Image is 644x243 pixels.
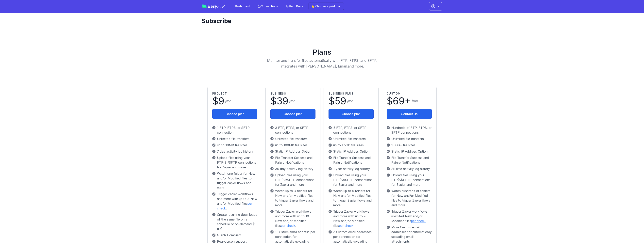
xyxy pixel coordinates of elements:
[339,224,353,228] a: per check
[206,48,438,56] h1: Plans
[329,149,374,154] p: Static IP Address Option
[202,5,207,8] img: easyftp_logo.png
[270,92,315,96] h2: Business
[270,125,315,135] p: 3 FTP, FTPS, or SFTP connections
[277,95,288,107] span: 39
[387,136,432,141] p: Unlimited file transfers
[387,125,432,135] p: Hundreds of FTP, FTPS, or SFTP connections
[270,155,315,165] p: File Transfer Success and Failure Notifications
[212,125,257,135] p: 1 FTP, FTPS, or SFTP connection
[270,143,315,147] p: up to 100MB file sizes
[329,92,374,96] h2: Business Plus
[329,109,374,119] button: Choose plan
[212,109,257,119] button: Choose plan
[275,209,315,228] span: Trigger Zapier workflows and more with up to 10 New and/or Modified files .
[225,98,231,104] span: /
[387,96,411,106] span: $
[329,166,374,171] p: 1 year activity log history
[212,96,224,106] span: $
[309,3,344,10] a: ⭐ Choose a paid plan
[329,125,374,135] p: 5 FTP, FTPS, or SFTP connections
[347,98,353,104] span: /
[217,192,257,211] span: Trigger Zapier workflows and more with up to 3 New and/or Modified files .
[387,173,432,187] p: Upload files using your FTP(S)/SFTP connections for Zapier and more
[329,143,374,147] p: up to 1.5GB file sizes
[289,98,296,104] span: /
[329,189,374,207] p: Watch up to 5 folders for New and/or Modified files to trigger Zapier flows and more
[255,3,280,10] a: Connections
[412,98,418,104] span: /
[387,149,432,154] p: Static IP Address Option
[329,136,374,141] p: Unlimited file transfers
[270,109,315,119] button: Choose plan
[218,95,224,107] span: 9
[212,92,257,96] h2: Project
[333,209,374,228] span: Trigger Zapier workflows and more with up to 20 New and/or Modified files .
[329,173,374,187] p: Upload files using your FTP(S)/SFTP connections for Zapier and more
[270,166,315,171] p: 30 day activity log history
[387,92,432,96] h2: Custom
[270,96,288,106] span: $
[270,189,315,207] p: Watch up to 3 folders for New and/or Modified files to trigger Zapier flows and more
[281,224,295,228] a: per check
[391,209,432,223] span: Trigger Zapier workflows unlimited New and/or Modified files .
[387,166,432,171] p: All-time activity log history
[335,95,346,107] span: 59
[217,202,252,210] a: per check
[212,212,257,231] p: Create recurring downloads of the same file on a schedule or on-demand (1 file)
[387,109,432,119] a: Contact Us
[212,171,257,190] p: Watch one folder for New and/or Modified files to trigger Zapier flows and more
[283,3,305,10] a: Help Docs
[348,99,353,103] span: mo
[329,96,346,106] span: $
[329,155,374,165] p: File Transfer Success and Failure Notifications
[212,149,257,154] p: 7 day activity log history
[413,99,418,103] span: mo
[387,155,432,165] p: File Transfer Success and Failure Notifications
[411,219,426,223] a: per check
[202,17,439,24] h1: Subscribe
[233,3,252,10] a: Dashboard
[212,233,257,237] p: GDPR Compliant
[270,149,315,154] p: Static IP Address Option
[270,136,315,141] p: Unlimited file transfers
[387,189,432,207] p: Watch hundreds of folders for New and/or Modified files to trigger Zapier flows and more
[208,4,225,8] span: Easy
[202,4,225,8] a: EasyFTP
[393,95,411,107] span: 69+
[387,143,432,147] p: 1.5GB+ file sizes
[212,143,257,147] p: up to 10MB file sizes
[226,99,231,103] span: mo
[212,155,257,170] p: Upload files using your FTP(S)/SFTP connections for Zapier and more
[245,58,399,69] p: Monitor and transfer files automatically with FTP, FTPS, and SFTP. Integrates with [PERSON_NAME],...
[217,4,225,9] span: FTP
[270,173,315,187] p: Upload files using your FTP(S)/SFTP connections for Zapier and more
[212,136,257,141] p: Unlimited file transfers
[290,99,296,103] span: mo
